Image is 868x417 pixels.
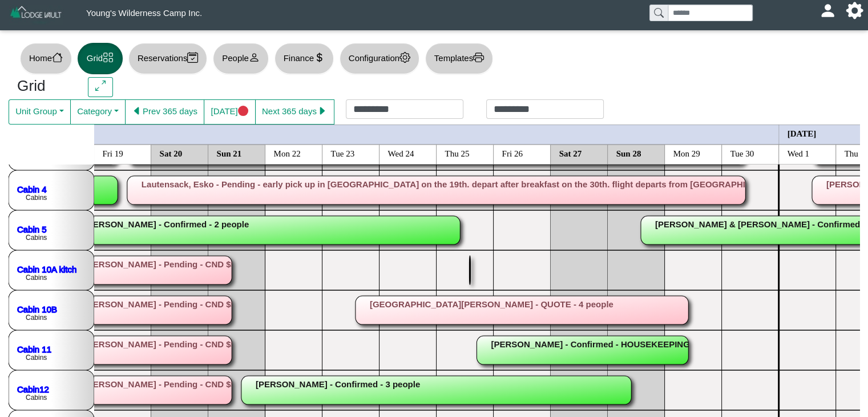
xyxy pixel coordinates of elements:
[788,149,809,158] text: Wed 1
[78,43,123,74] button: Gridgrid
[187,52,198,63] svg: calendar2 check
[331,149,355,158] text: Tue 23
[132,106,143,117] svg: caret left fill
[502,149,523,158] text: Fri 26
[204,99,255,125] button: [DATE]circle fill
[88,77,112,98] button: arrows angle expand
[103,149,123,158] text: Fri 19
[850,6,859,15] svg: gear fill
[425,43,493,74] button: Templatesprinter
[845,149,865,158] text: Thu 2
[274,149,301,158] text: Mon 22
[17,184,47,194] a: Cabin 4
[445,149,470,158] text: Thu 25
[17,304,57,314] a: Cabin 10B
[274,43,334,74] button: Financecurrency dollar
[26,234,47,242] text: Cabins
[26,354,47,362] text: Cabins
[17,264,76,274] a: Cabin 10A kitch
[125,99,204,125] button: caret left fillPrev 365 days
[103,52,114,63] svg: grid
[559,149,582,158] text: Sat 27
[314,52,325,63] svg: currency dollar
[26,394,47,402] text: Cabins
[17,77,71,95] h3: Grid
[486,99,604,119] input: Check out
[20,43,72,74] button: Homehouse
[616,149,641,158] text: Sun 28
[95,81,106,91] svg: arrows angle expand
[673,149,700,158] text: Mon 29
[788,129,817,138] text: [DATE]
[473,52,484,63] svg: printer
[26,274,47,282] text: Cabins
[317,106,328,117] svg: caret right fill
[238,106,249,117] svg: circle fill
[213,43,268,74] button: Peopleperson
[399,52,410,63] svg: gear
[70,99,126,125] button: Category
[52,52,63,63] svg: house
[217,149,242,158] text: Sun 21
[823,6,832,15] svg: person fill
[17,344,51,354] a: Cabin 11
[26,314,47,322] text: Cabins
[26,194,47,202] text: Cabins
[128,43,207,74] button: Reservationscalendar2 check
[9,5,63,25] img: Z
[9,99,71,125] button: Unit Group
[17,224,47,234] a: Cabin 5
[730,149,754,158] text: Tue 30
[340,43,419,74] button: Configurationgear
[249,52,260,63] svg: person
[346,99,463,119] input: Check in
[388,149,414,158] text: Wed 24
[17,384,49,394] a: Cabin12
[255,99,334,125] button: Next 365 dayscaret right fill
[160,149,183,158] text: Sat 20
[654,8,663,17] svg: search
